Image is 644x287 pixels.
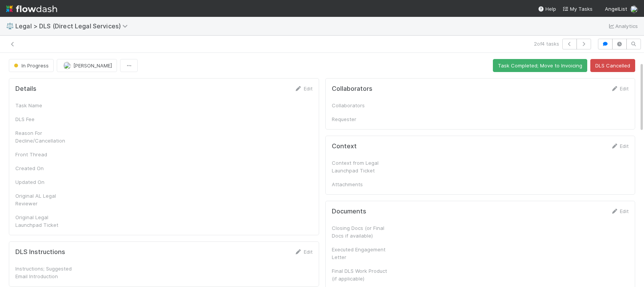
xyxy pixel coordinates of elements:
[611,85,629,92] a: Edit
[332,159,389,174] div: Context from Legal Launchpad Ticket
[534,40,559,48] span: 2 of 4 tasks
[538,5,556,13] div: Help
[15,85,36,93] h5: Details
[15,248,65,256] h5: DLS Instructions
[15,115,73,123] div: DLS Fee
[15,265,73,280] div: Instructions; Suggested Email Introduction
[12,62,49,69] span: In Progress
[332,143,357,150] h5: Context
[608,21,638,31] a: Analytics
[6,2,57,15] img: logo-inverted-e16ddd16eac7371096b0.svg
[605,6,627,12] span: AngelList
[9,59,54,72] button: In Progress
[562,6,593,12] span: My Tasks
[295,85,313,92] a: Edit
[15,178,73,186] div: Updated On
[15,213,73,229] div: Original Legal Launchpad Ticket
[73,62,112,69] span: [PERSON_NAME]
[63,62,71,69] img: avatar_b5be9b1b-4537-4870-b8e7-50cc2287641b.png
[6,23,14,29] span: ⚖️
[295,249,313,255] a: Edit
[15,192,73,207] div: Original AL Legal Reviewer
[332,246,389,261] div: Executed Engagement Letter
[332,267,389,282] div: Final DLS Work Product (if applicable)
[332,115,389,123] div: Requester
[15,22,132,30] span: Legal > DLS (Direct Legal Services)
[493,59,587,72] button: Task Completed; Move to Invoicing
[332,102,389,109] div: Collaborators
[57,59,117,72] button: [PERSON_NAME]
[332,85,372,93] h5: Collaborators
[15,164,73,172] div: Created On
[15,102,73,109] div: Task Name
[590,59,635,72] button: DLS Cancelled
[15,129,73,144] div: Reason For Decline/Cancellation
[332,180,389,188] div: Attachments
[15,151,73,158] div: Front Thread
[562,5,593,13] a: My Tasks
[332,224,389,239] div: Closing Docs (or Final Docs if available)
[611,143,629,149] a: Edit
[630,5,638,13] img: avatar_b5be9b1b-4537-4870-b8e7-50cc2287641b.png
[332,208,366,215] h5: Documents
[611,208,629,214] a: Edit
